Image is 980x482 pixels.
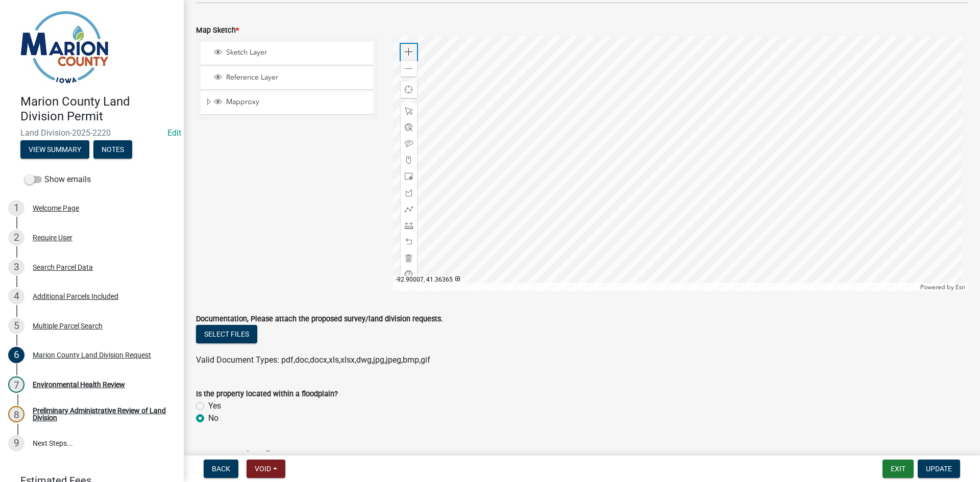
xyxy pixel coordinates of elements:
label: Yes [208,400,221,412]
div: 9 [8,435,24,451]
span: Valid Document Types: pdf,doc,docx,xls,xlsx,dwg,jpg,jpeg,bmp,gif [196,355,430,365]
wm-modal-confirm: Notes [93,146,132,154]
a: Edit [167,128,181,138]
div: Require User [33,234,72,241]
button: Update [918,460,960,478]
div: Additional Parcels Included [33,293,118,300]
span: Land Division-2025-2220 [20,128,163,138]
div: 5 [8,318,24,334]
wm-modal-confirm: Edit Application Number [167,128,181,138]
div: 7 [8,376,24,393]
div: 6 [8,347,24,363]
div: Marion County Land Division Request [33,351,151,359]
div: 4 [8,288,24,305]
div: 8 [8,406,24,422]
span: Reference Layer [224,73,370,82]
h4: Marion County Land Division Permit [20,94,176,124]
ul: Layer List [200,39,374,117]
button: Void [247,460,285,478]
div: Preliminary Administrative Review of Land Division [33,407,167,421]
li: Reference Layer [201,67,373,90]
div: Search Parcel Data [33,264,93,271]
div: Powered by [918,283,968,291]
span: Mapproxy [224,97,370,107]
button: View Summary [20,140,89,159]
li: Sketch Layer [201,42,373,65]
button: Exit [883,460,914,478]
button: Notes [93,140,132,159]
div: Zoom out [401,60,417,77]
div: Mapproxy [212,97,370,108]
div: 1 [8,200,24,216]
button: Select files [196,325,257,343]
div: 3 [8,259,24,275]
label: Show emails [24,173,91,186]
a: Esri [955,284,965,291]
span: Back [212,465,230,473]
div: 2 [8,230,24,246]
div: Welcome Page [33,205,79,212]
label: Documentation, Please attach the proposed survey/land division requests. [196,316,443,323]
span: Sketch Layer [224,48,370,57]
span: Expand [205,97,212,108]
span: Void [255,465,271,473]
wm-modal-confirm: Summary [20,146,89,154]
li: Mapproxy [201,91,373,115]
label: Comments on the Split [196,451,273,458]
div: Sketch Layer [212,48,370,58]
div: Zoom in [401,44,417,60]
div: Find my location [401,82,417,98]
img: Marion County, Iowa [20,11,109,84]
button: Back [204,460,238,478]
div: Environmental Health Review [33,381,125,388]
label: Is the property located within a floodplain? [196,391,338,398]
div: Reference Layer [212,73,370,83]
label: No [208,412,218,424]
label: Map Sketch [196,27,239,34]
span: Update [926,465,952,473]
div: Multiple Parcel Search [33,322,103,329]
